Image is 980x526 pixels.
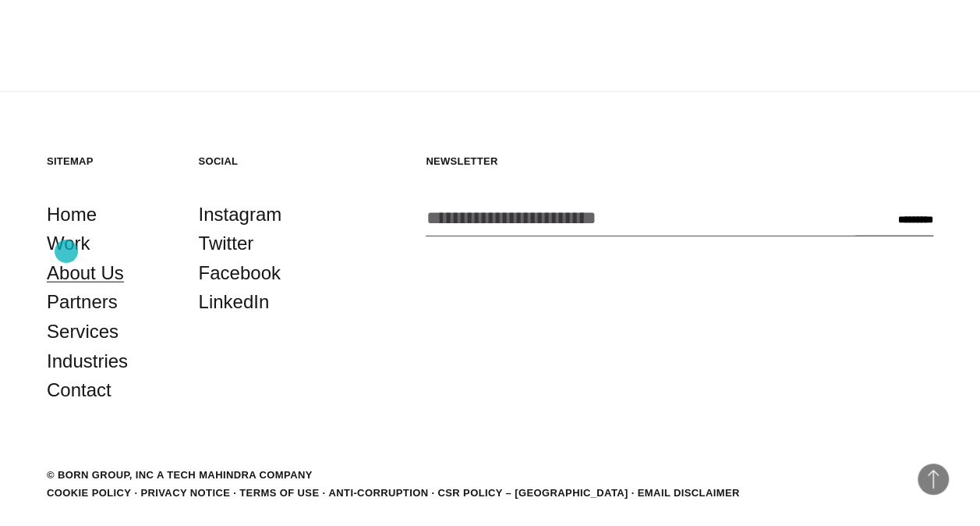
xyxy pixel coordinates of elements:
[328,487,428,499] a: Anti-Corruption
[47,317,119,347] a: Services
[47,375,111,405] a: Contact
[437,487,628,499] a: CSR POLICY – [GEOGRAPHIC_DATA]
[47,229,90,258] a: Work
[426,155,933,168] h5: Newsletter
[47,467,313,483] div: © BORN GROUP, INC A Tech Mahindra Company
[199,258,281,288] a: Facebook
[199,229,254,258] a: Twitter
[140,487,230,499] a: Privacy Notice
[199,200,282,229] a: Instagram
[199,155,327,168] h5: Social
[199,287,270,317] a: LinkedIn
[47,487,131,499] a: Cookie Policy
[47,258,124,288] a: About Us
[47,200,97,229] a: Home
[918,464,949,495] button: Back to Top
[638,487,740,499] a: Email Disclaimer
[239,487,319,499] a: Terms of Use
[47,287,118,317] a: Partners
[47,347,128,376] a: Industries
[47,155,175,168] h5: Sitemap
